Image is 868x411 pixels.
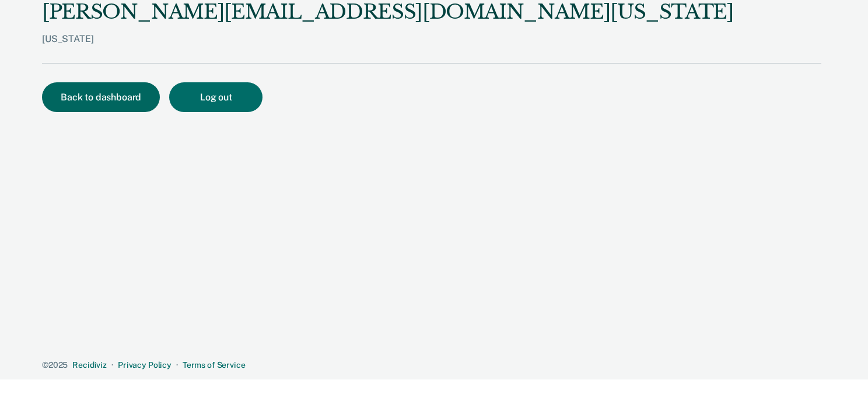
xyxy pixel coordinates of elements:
a: Privacy Policy [118,360,171,370]
a: Recidiviz [72,360,107,370]
span: © 2025 [42,360,68,370]
div: · · [42,360,821,370]
a: Back to dashboard [42,93,169,102]
a: Terms of Service [183,360,246,370]
button: Log out [169,82,262,112]
button: Back to dashboard [42,82,160,112]
div: [US_STATE] [42,33,734,63]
